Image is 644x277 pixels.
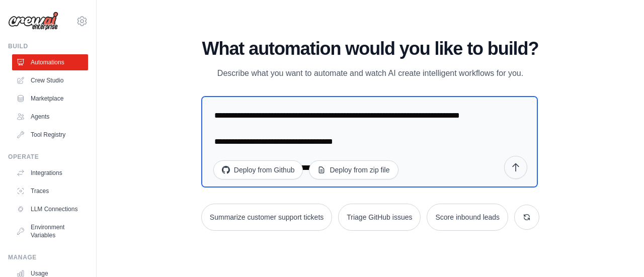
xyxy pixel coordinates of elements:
div: Operate [8,153,88,161]
button: Deploy from Github [213,160,303,179]
button: Score inbound leads [427,204,508,231]
a: LLM Connections [12,201,88,217]
a: Tool Registry [12,127,88,143]
button: Deploy from zip file [309,160,398,179]
img: Logo [8,12,58,31]
a: Environment Variables [12,219,88,243]
div: Manage [8,253,88,261]
button: Summarize customer support tickets [201,204,332,231]
a: Integrations [12,165,88,181]
iframe: Chat Widget [594,229,644,277]
div: Build [8,42,88,50]
a: Agents [12,109,88,125]
button: Triage GitHub issues [338,204,421,231]
a: Automations [12,54,88,70]
a: Marketplace [12,90,88,107]
p: Describe what you want to automate and watch AI create intelligent workflows for you. [201,67,539,80]
a: Crew Studio [12,72,88,88]
a: Traces [12,183,88,199]
h1: What automation would you like to build? [201,39,539,59]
